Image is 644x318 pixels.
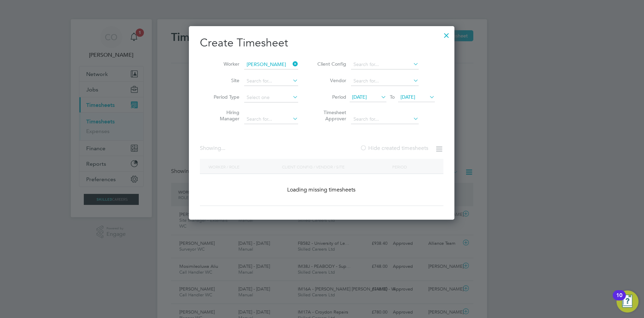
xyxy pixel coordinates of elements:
input: Search for... [244,60,298,69]
label: Client Config [315,61,346,67]
button: Open Resource Center, 10 new notifications [617,290,639,312]
span: [DATE] [352,94,367,100]
span: To [388,92,397,101]
span: [DATE] [400,94,415,100]
div: Showing [200,145,227,152]
label: Worker [208,61,239,67]
label: Timesheet Approver [315,109,346,122]
label: Period Type [208,94,239,100]
input: Search for... [351,76,419,86]
label: Hiring Manager [208,109,239,122]
input: Search for... [244,76,298,86]
input: Select one [244,93,298,102]
label: Vendor [315,77,346,84]
label: Hide created timesheets [360,145,428,152]
h2: Create Timesheet [200,36,443,50]
div: 10 [616,295,622,304]
label: Period [315,94,346,100]
input: Search for... [351,60,419,69]
label: Site [208,77,239,84]
span: ... [221,145,225,152]
input: Search for... [351,114,419,124]
input: Search for... [244,114,298,124]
